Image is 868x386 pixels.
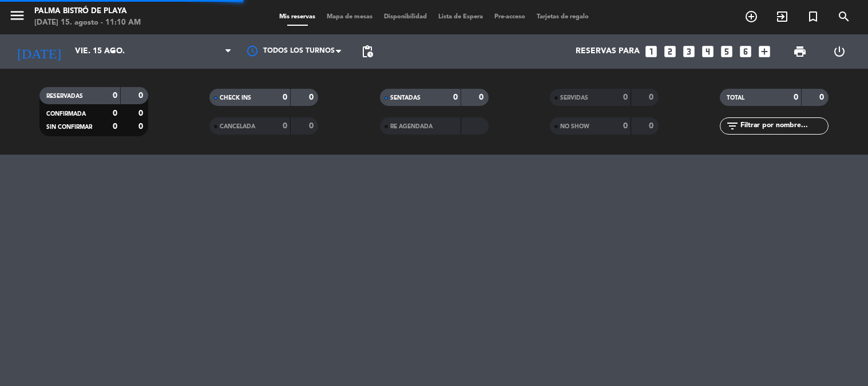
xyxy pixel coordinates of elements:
span: Reservas para [576,47,640,56]
span: CHECK INS [220,95,251,101]
strong: 0 [138,92,145,100]
i: filter_list [726,119,739,133]
strong: 0 [138,109,145,117]
span: Disponibilidad [378,14,433,20]
strong: 0 [649,93,656,101]
i: search [837,10,851,23]
span: CONFIRMADA [46,111,86,117]
span: Lista de Espera [433,14,489,20]
span: RESERVADAS [46,93,83,99]
span: SERVIDAS [560,95,588,101]
span: RE AGENDADA [390,124,433,129]
strong: 0 [623,122,628,130]
span: Pre-acceso [489,14,531,20]
span: Tarjetas de regalo [531,14,594,20]
div: [DATE] 15. agosto - 11:10 AM [34,17,141,29]
i: power_settings_new [833,45,846,58]
i: add_circle_outline [744,10,758,23]
input: Filtrar por nombre... [739,120,828,132]
strong: 0 [479,93,486,101]
i: arrow_drop_down [106,45,120,58]
span: print [793,45,807,58]
i: add_box [757,44,772,59]
i: looks_5 [719,44,734,59]
i: looks_4 [700,44,715,59]
strong: 0 [283,122,287,130]
button: menu [9,7,26,28]
span: SIN CONFIRMAR [46,124,92,130]
strong: 0 [623,93,628,101]
span: pending_actions [360,45,374,58]
div: LOG OUT [820,34,859,69]
strong: 0 [309,122,316,130]
i: turned_in_not [806,10,820,23]
span: Mis reservas [274,14,321,20]
strong: 0 [113,109,117,117]
span: Mapa de mesas [321,14,378,20]
i: looks_6 [738,44,753,59]
strong: 0 [309,93,316,101]
i: menu [9,7,26,24]
strong: 0 [283,93,287,101]
i: [DATE] [9,39,69,64]
strong: 0 [113,123,117,131]
i: looks_two [663,44,677,59]
div: Palma Bistró de Playa [34,6,141,17]
strong: 0 [138,123,145,131]
strong: 0 [819,93,826,101]
strong: 0 [453,93,458,101]
span: SENTADAS [390,95,421,101]
strong: 0 [113,92,117,100]
i: looks_one [644,44,659,59]
span: CANCELADA [220,124,255,129]
strong: 0 [649,122,656,130]
strong: 0 [794,93,798,101]
i: exit_to_app [775,10,789,23]
span: NO SHOW [560,124,589,129]
i: looks_3 [681,44,696,59]
span: TOTAL [727,95,744,101]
